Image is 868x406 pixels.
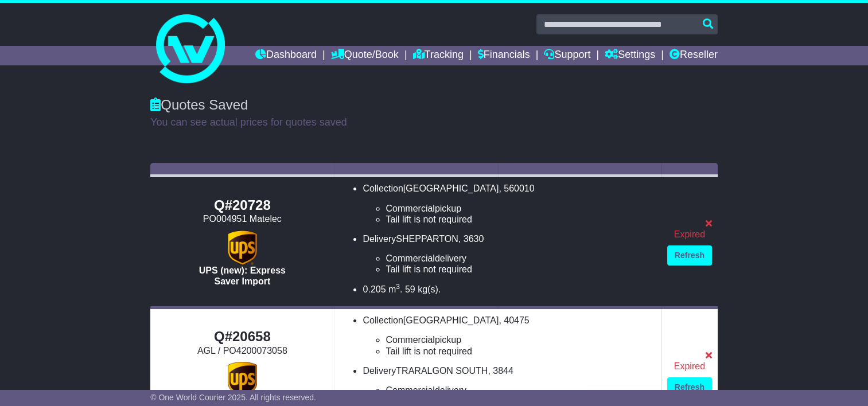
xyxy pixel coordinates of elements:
div: AGL / PO4200073058 [156,345,328,356]
li: delivery [386,385,655,396]
span: TRARALGON SOUTH [396,366,488,376]
img: UPS (new): Express Saver Import [228,231,256,265]
li: delivery [386,253,655,264]
span: kg(s). [418,284,441,294]
a: Financials [478,46,530,65]
div: Q#20728 [156,197,328,214]
li: pickup [386,334,655,345]
span: , 560010 [499,184,534,193]
sup: 3 [396,283,400,291]
li: Delivery [363,233,655,275]
img: UPS (new): Express Saver Import [228,362,256,396]
div: Expired [667,361,712,372]
div: Expired [667,229,712,240]
span: UPS (new): Express Saver Import [199,266,286,286]
span: [GEOGRAPHIC_DATA] [403,315,499,325]
a: Dashboard [255,46,317,65]
span: m . [388,284,402,294]
span: Commercial [386,385,434,395]
span: , 3844 [488,366,513,376]
span: 59 [405,284,415,294]
a: Refresh [667,377,712,397]
a: Quote/Book [331,46,399,65]
span: © One World Courier 2025. All rights reserved. [150,393,316,402]
div: Quotes Saved [150,97,718,114]
a: Settings [605,46,655,65]
li: Tail lift is not required [386,346,655,357]
span: Commercial [386,253,434,263]
span: , 40475 [499,315,529,325]
span: SHEPPARTON [396,234,458,244]
a: Support [544,46,590,65]
div: Q#20658 [156,329,328,345]
a: Reseller [670,46,718,65]
li: Tail lift is not required [386,264,655,275]
a: Tracking [412,46,463,65]
span: 0.205 [363,284,386,294]
span: Commercial [386,335,434,345]
p: You can see actual prices for quotes saved [150,116,718,129]
span: , 3630 [458,234,484,244]
span: Commercial [386,204,434,213]
div: PO004951 Matelec [156,213,328,224]
li: Tail lift is not required [386,214,655,225]
li: Collection [363,315,655,357]
li: pickup [386,203,655,214]
a: Refresh [667,245,712,266]
span: [GEOGRAPHIC_DATA] [403,184,499,193]
li: Collection [363,183,655,225]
